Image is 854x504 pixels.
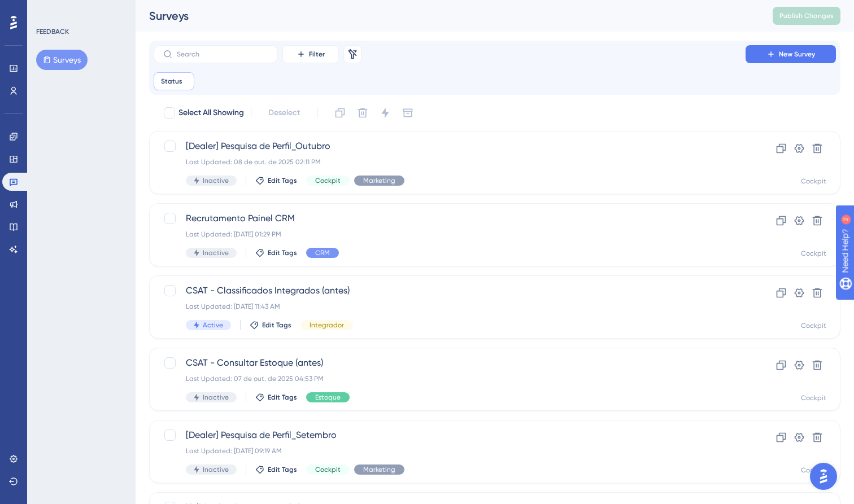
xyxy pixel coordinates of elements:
[203,393,229,402] span: Inactive
[255,465,297,474] button: Edit Tags
[363,176,395,185] span: Marketing
[186,446,713,455] div: Last Updated: [DATE] 09:19 AM
[773,7,840,25] button: Publish Changes
[315,248,330,257] span: CRM
[309,50,325,59] span: Filter
[186,212,713,225] span: Recrutamento Painel CRM
[262,321,291,330] span: Edit Tags
[268,176,297,185] span: Edit Tags
[315,393,341,402] span: Estoque
[255,248,297,257] button: Edit Tags
[203,176,229,185] span: Inactive
[186,157,713,166] div: Last Updated: 08 de out. de 2025 02:11 PM
[186,302,713,311] div: Last Updated: [DATE] 11:43 AM
[315,465,341,474] span: Cockpit
[801,321,826,330] div: Cockpit
[310,321,344,330] span: Integrador
[36,27,69,36] div: FEEDBACK
[801,249,826,258] div: Cockpit
[779,50,815,59] span: New Survey
[268,248,297,257] span: Edit Tags
[161,77,182,86] span: Status
[36,50,88,70] button: Surveys
[255,393,297,402] button: Edit Tags
[801,393,826,402] div: Cockpit
[282,45,339,63] button: Filter
[801,177,826,186] div: Cockpit
[255,176,297,185] button: Edit Tags
[363,465,395,474] span: Marketing
[149,8,744,24] div: Surveys
[268,393,297,402] span: Edit Tags
[177,50,268,58] input: Search
[203,321,223,330] span: Active
[186,284,713,297] span: CSAT - Classificados Integrados (antes)
[186,356,713,370] span: CSAT - Consultar Estoque (antes)
[79,6,82,15] div: 2
[315,176,341,185] span: Cockpit
[807,459,840,493] iframe: UserGuiding AI Assistant Launcher
[250,321,291,330] button: Edit Tags
[203,465,229,474] span: Inactive
[186,428,713,442] span: [Dealer] Pesquisa de Perfil_Setembro
[203,248,229,257] span: Inactive
[801,466,826,475] div: Cockpit
[746,45,836,63] button: New Survey
[779,11,834,20] span: Publish Changes
[186,230,713,239] div: Last Updated: [DATE] 01:29 PM
[186,374,713,383] div: Last Updated: 07 de out. de 2025 04:53 PM
[268,465,297,474] span: Edit Tags
[186,139,713,153] span: [Dealer] Pesquisa de Perfil_Outubro
[27,3,71,16] span: Need Help?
